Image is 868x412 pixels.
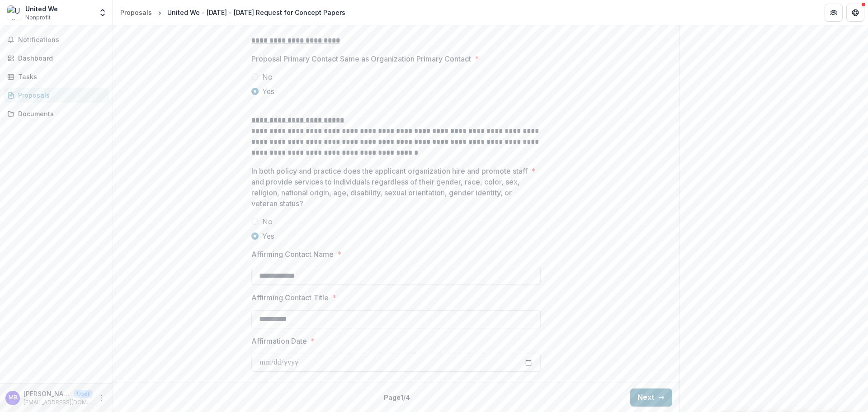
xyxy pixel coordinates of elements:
[9,395,17,401] div: Micaela Brokaw
[167,8,345,17] div: United We - [DATE] - [DATE] Request for Concept Papers
[74,390,93,398] p: User
[25,14,51,22] span: Nonprofit
[18,72,102,81] div: Tasks
[251,336,307,346] p: Affirmation Date
[262,71,273,82] span: No
[96,4,109,22] button: Open entity switcher
[251,166,528,209] p: In both policy and practice does the applicant organization hire and promote staff and provide se...
[24,389,71,398] p: [PERSON_NAME]
[384,393,410,402] p: Page 1 / 4
[4,69,109,84] a: Tasks
[7,5,22,20] img: United We
[825,4,843,22] button: Partners
[4,51,109,66] a: Dashboard
[96,393,107,403] button: More
[18,36,105,44] span: Notifications
[18,53,102,63] div: Dashboard
[251,249,334,260] p: Affirming Contact Name
[24,398,93,407] p: [EMAIL_ADDRESS][DOMAIN_NAME]
[262,86,274,97] span: Yes
[117,6,349,19] nav: breadcrumb
[262,231,274,242] span: Yes
[251,292,329,303] p: Affirming Contact Title
[18,90,102,100] div: Proposals
[120,8,152,17] div: Proposals
[117,6,156,19] a: Proposals
[262,216,273,227] span: No
[4,88,109,103] a: Proposals
[4,106,109,121] a: Documents
[4,33,109,47] button: Notifications
[251,53,471,64] p: Proposal Primary Contact Same as Organization Primary Contact
[18,109,102,118] div: Documents
[846,4,864,22] button: Get Help
[25,4,58,14] div: United We
[630,388,672,407] button: Next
